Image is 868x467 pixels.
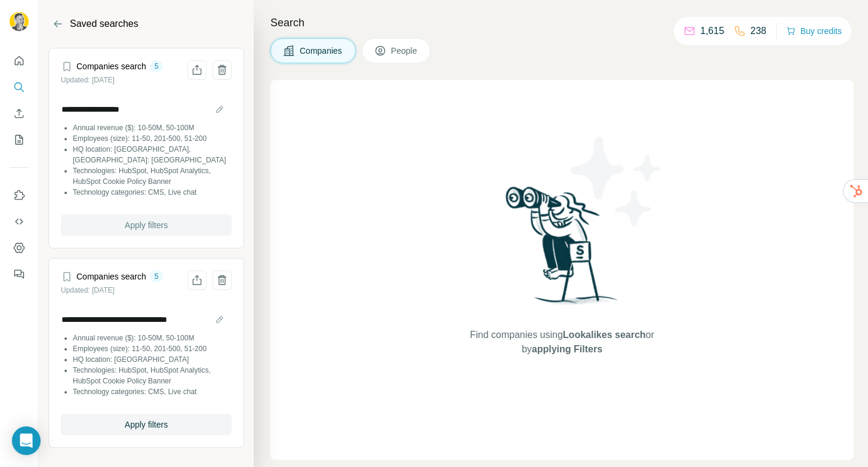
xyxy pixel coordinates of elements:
[786,23,842,39] button: Buy credits
[73,133,232,144] li: Employees (size): 11-50, 201-500, 51-200
[61,76,115,84] small: Updated: [DATE]
[187,271,207,290] button: Share filters
[700,24,724,38] p: 1,615
[73,386,232,397] li: Technology categories: CMS, Live chat
[70,17,138,31] h2: Saved searches
[213,60,232,79] button: Delete saved search
[150,271,164,282] div: 5
[10,12,29,31] img: Avatar
[73,343,232,354] li: Employees (size): 11-50, 201-500, 51-200
[73,122,232,133] li: Annual revenue ($): 10-50M, 50-100M
[73,365,232,386] li: Technologies: HubSpot, HubSpot Analytics, HubSpot Cookie Policy Banner
[500,183,624,317] img: Surfe Illustration - Woman searching with binoculars
[270,14,854,31] h4: Search
[10,211,29,232] button: Use Surfe API
[61,286,115,294] small: Updated: [DATE]
[10,185,29,206] button: Use Surfe on LinkedIn
[48,14,67,33] button: Back
[10,76,29,98] button: Search
[10,129,29,150] button: My lists
[76,60,146,72] h4: Companies search
[73,333,232,343] li: Annual revenue ($): 10-50M, 50-100M
[125,419,168,431] span: Apply filters
[61,414,232,435] button: Apply filters
[73,354,232,365] li: HQ location: [GEOGRAPHIC_DATA]
[750,24,767,38] p: 238
[562,128,670,235] img: Surfe Illustration - Stars
[150,61,164,72] div: 5
[563,330,646,340] span: Lookalikes search
[12,426,41,455] div: Open Intercom Messenger
[73,187,232,198] li: Technology categories: CMS, Live chat
[213,271,232,290] button: Delete saved search
[61,101,232,118] input: Search name
[532,344,602,354] span: applying Filters
[391,45,418,57] span: People
[300,45,343,57] span: Companies
[73,165,232,187] li: Technologies: HubSpot, HubSpot Analytics, HubSpot Cookie Policy Banner
[10,263,29,285] button: Feedback
[10,103,29,124] button: Enrich CSV
[466,328,657,357] span: Find companies using or by
[10,237,29,259] button: Dashboard
[61,214,232,236] button: Apply filters
[73,144,232,165] li: HQ location: [GEOGRAPHIC_DATA], [GEOGRAPHIC_DATA]: [GEOGRAPHIC_DATA]
[10,50,29,72] button: Quick start
[125,219,168,231] span: Apply filters
[76,271,146,282] h4: Companies search
[187,60,207,79] button: Share filters
[61,311,232,328] input: Search name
